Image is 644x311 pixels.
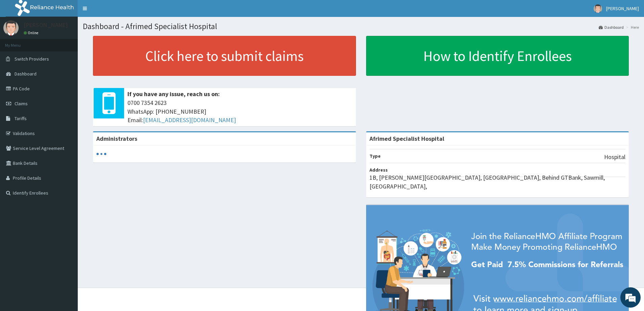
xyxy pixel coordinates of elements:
[15,115,27,121] span: Tariffs
[369,167,388,173] b: Address
[127,90,220,98] b: If you have any issue, reach us on:
[369,135,444,142] strong: Afrimed Specialist Hospital
[624,24,639,30] li: Here
[93,36,356,76] a: Click here to submit claims
[366,36,629,76] a: How to Identify Enrollees
[24,30,40,35] a: Online
[127,98,353,125] span: 0700 7354 2623 WhatsApp: [PHONE_NUMBER] Email:
[143,116,236,124] a: [EMAIL_ADDRESS][DOMAIN_NAME]
[15,101,28,107] span: Claims
[3,20,19,36] img: User Image
[15,56,49,62] span: Switch Providers
[604,153,625,161] p: Hospital
[594,4,602,13] img: User Image
[83,22,639,31] h1: Dashboard - Afrimed Specialist Hospital
[24,22,68,28] p: [PERSON_NAME]
[15,71,37,77] span: Dashboard
[599,24,624,30] a: Dashboard
[369,153,381,159] b: Type
[96,149,106,159] svg: audio-loading
[606,5,639,12] span: [PERSON_NAME]
[369,173,626,191] p: 1B, [PERSON_NAME][GEOGRAPHIC_DATA], [GEOGRAPHIC_DATA], Behind GTBank, Sawmill, [GEOGRAPHIC_DATA],
[96,135,137,142] b: Administrators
